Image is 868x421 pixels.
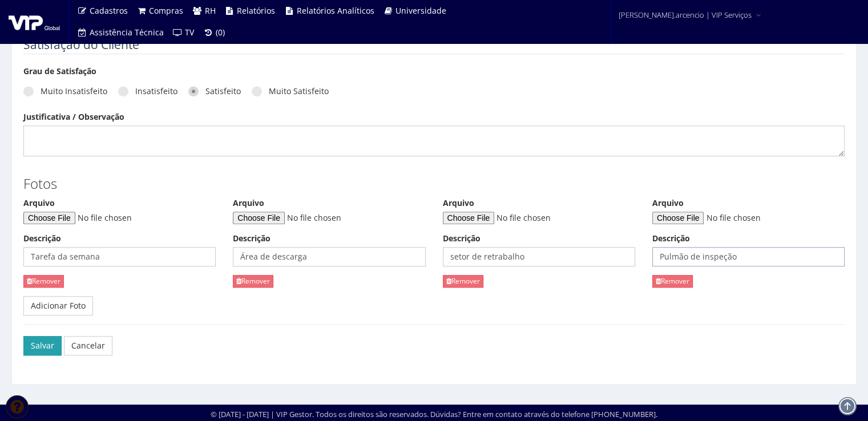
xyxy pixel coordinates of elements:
[23,233,61,244] label: Descrição
[23,86,107,97] label: Muito Insatisfeito
[118,86,177,97] label: Insatisfeito
[23,296,93,315] a: Adicionar Foto
[252,86,329,97] label: Muito Satisfeito
[652,275,693,287] a: Remover
[205,5,216,16] span: RH
[168,22,199,43] a: TV
[23,176,845,191] h3: Fotos
[297,5,374,16] span: Relatórios Analíticos
[90,5,128,16] span: Cadastros
[233,233,271,244] label: Descrição
[23,37,845,54] legend: Satisfação do Cliente
[211,409,657,420] div: © [DATE] - [DATE] | VIP Gestor. Todos os direitos são reservados. Dúvidas? Entre em contato atrav...
[90,27,164,38] span: Assistência Técnica
[23,197,55,209] label: Arquivo
[188,86,241,97] label: Satisfeito
[9,13,60,30] img: logo
[237,5,275,16] span: Relatórios
[395,5,446,16] span: Universidade
[72,22,168,43] a: Assistência Técnica
[216,27,225,38] span: (0)
[443,233,481,244] label: Descrição
[23,66,96,77] label: Grau de Satisfação
[652,197,684,209] label: Arquivo
[443,197,474,209] label: Arquivo
[233,197,264,209] label: Arquivo
[233,275,273,287] a: Remover
[64,336,112,355] a: Cancelar
[23,111,124,123] label: Justificativa / Observação
[23,336,62,355] button: Salvar
[23,275,64,287] a: Remover
[199,22,229,43] a: (0)
[443,275,483,287] a: Remover
[185,27,194,38] span: TV
[149,5,183,16] span: Compras
[652,233,690,244] label: Descrição
[619,9,752,21] span: [PERSON_NAME].arcencio | VIP Serviços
